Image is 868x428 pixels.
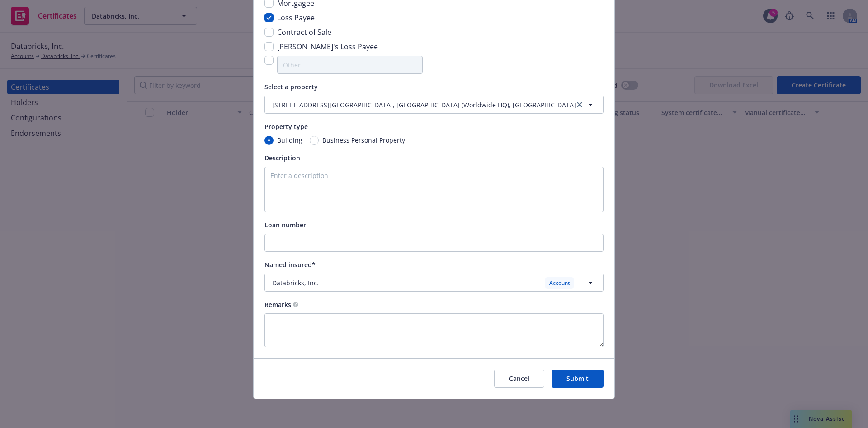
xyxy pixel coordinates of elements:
[277,12,315,23] span: Loss Payee
[264,274,604,292] button: Databricks, Inc.Account
[264,82,318,91] span: Select a property
[545,277,574,289] div: Account
[264,260,316,269] span: Named insured*
[277,27,331,38] span: Contract of Sale
[272,278,319,288] span: Databricks, Inc.
[264,221,306,229] span: Loan number
[310,136,319,145] input: Business Personal Property
[264,154,300,162] span: Description
[277,135,302,145] span: Building
[277,41,378,52] span: [PERSON_NAME]'s Loss Payee
[264,136,274,145] input: Building
[552,370,604,388] button: Submit
[264,122,308,131] span: Property type
[264,96,604,114] button: [STREET_ADDRESS][GEOGRAPHIC_DATA], [GEOGRAPHIC_DATA] (Worldwide HQ), [GEOGRAPHIC_DATA]clear selec...
[322,135,405,145] span: Business Personal Property
[494,370,544,388] button: Cancel
[264,300,291,309] span: Remarks
[574,99,585,110] a: clear selection
[272,100,583,110] div: [STREET_ADDRESS][GEOGRAPHIC_DATA], [GEOGRAPHIC_DATA] (Worldwide HQ), [GEOGRAPHIC_DATA]
[278,56,422,73] input: Other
